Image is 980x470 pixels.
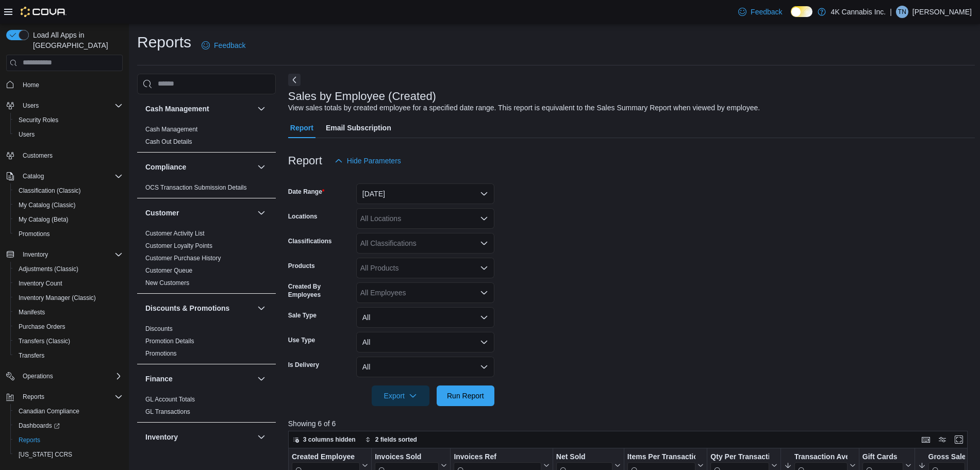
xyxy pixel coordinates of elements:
[896,6,908,18] div: Tomas Nunez
[137,227,276,293] div: Customer
[19,391,123,403] span: Reports
[10,348,127,363] button: Transfers
[14,419,123,432] span: Dashboards
[288,90,436,103] h3: Sales by Employee (Created)
[14,199,80,211] a: My Catalog (Classic)
[791,6,812,17] input: Dark Mode
[10,433,127,447] button: Reports
[145,374,173,384] h3: Finance
[19,391,48,403] button: Reports
[10,262,127,276] button: Adjustments (Classic)
[372,385,429,406] button: Export
[10,447,127,462] button: [US_STATE] CCRS
[19,170,48,182] button: Catalog
[292,452,360,462] div: Created Employee
[145,104,209,114] h3: Cash Management
[356,332,494,352] button: All
[21,7,67,17] img: Cova
[14,405,84,417] a: Canadian Compliance
[303,435,356,444] span: 3 columns hidden
[145,396,195,403] a: GL Account Totals
[14,228,54,240] a: Promotions
[14,448,76,461] a: [US_STATE] CCRS
[145,162,253,172] button: Compliance
[255,373,268,385] button: Finance
[288,361,319,369] label: Is Delivery
[751,7,782,17] span: Feedback
[145,325,173,333] span: Discounts
[19,230,50,238] span: Promotions
[137,32,191,53] h1: Reports
[2,169,127,183] button: Catalog
[288,212,318,221] label: Locations
[19,130,35,139] span: Users
[14,405,123,417] span: Canadian Compliance
[19,78,123,91] span: Home
[326,117,391,138] span: Email Subscription
[10,291,127,305] button: Inventory Manager (Classic)
[10,198,127,212] button: My Catalog (Classic)
[19,265,78,273] span: Adjustments (Classic)
[145,208,179,218] h3: Customer
[289,433,360,446] button: 3 columns hidden
[288,103,760,113] div: View sales totals by created employee for a specified date range. This report is equivalent to th...
[556,452,612,462] div: Net Sold
[14,434,44,446] a: Reports
[928,452,965,462] div: Gross Sales
[145,350,177,357] a: Promotions
[145,337,194,345] span: Promotion Details
[14,434,123,446] span: Reports
[14,448,123,461] span: Washington CCRS
[14,184,85,197] a: Classification (Classic)
[890,6,892,18] p: |
[288,418,975,429] p: Showing 6 of 6
[145,184,247,191] a: OCS Transaction Submission Details
[480,289,488,297] button: Open list of options
[356,183,494,204] button: [DATE]
[145,254,221,262] span: Customer Purchase History
[145,432,178,442] h3: Inventory
[137,393,276,422] div: Finance
[361,433,421,446] button: 2 fields sorted
[347,156,401,166] span: Hide Parameters
[14,306,49,318] a: Manifests
[437,385,494,406] button: Run Report
[10,212,127,227] button: My Catalog (Beta)
[10,305,127,320] button: Manifests
[19,79,43,91] a: Home
[145,208,253,218] button: Customer
[214,40,245,51] span: Feedback
[145,242,212,249] a: Customer Loyalty Points
[288,262,315,270] label: Products
[145,279,189,287] a: New Customers
[2,148,127,163] button: Customers
[480,214,488,223] button: Open list of options
[19,99,43,112] button: Users
[14,335,74,347] a: Transfers (Classic)
[290,117,313,138] span: Report
[145,183,247,192] span: OCS Transaction Submission Details
[920,433,932,446] button: Keyboard shortcuts
[288,237,332,245] label: Classifications
[145,279,189,287] span: New Customers
[2,390,127,404] button: Reports
[23,102,39,110] span: Users
[19,248,52,261] button: Inventory
[14,263,123,275] span: Adjustments (Classic)
[19,279,62,288] span: Inventory Count
[19,407,79,415] span: Canadian Compliance
[19,149,57,162] a: Customers
[23,393,44,401] span: Reports
[14,114,62,126] a: Security Roles
[14,213,123,226] span: My Catalog (Beta)
[145,126,197,133] a: Cash Management
[454,452,541,462] div: Invoices Ref
[14,213,73,226] a: My Catalog (Beta)
[23,372,53,380] span: Operations
[14,199,123,211] span: My Catalog (Classic)
[255,431,268,443] button: Inventory
[10,404,127,418] button: Canadian Compliance
[356,357,494,377] button: All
